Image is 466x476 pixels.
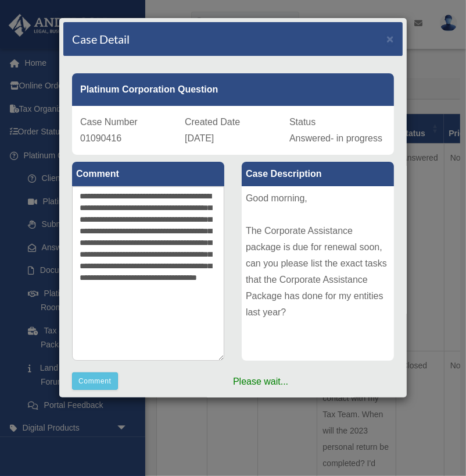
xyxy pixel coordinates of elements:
label: Comment [72,162,224,186]
button: Comment [72,372,118,390]
h4: Case Detail [72,31,130,47]
div: Good morning, The Corporate Assistance package is due for renewal soon, can you please list the e... [242,186,394,361]
span: Status [289,117,316,127]
span: Created Date [185,117,240,127]
div: Platinum Corporation Question [72,73,394,106]
button: Close [386,33,394,45]
label: Case Description [242,162,394,186]
span: [DATE] [185,133,214,143]
span: Case Number [80,117,138,127]
span: × [386,32,394,45]
span: Answered- in progress [289,133,382,143]
span: 01090416 [80,133,121,143]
